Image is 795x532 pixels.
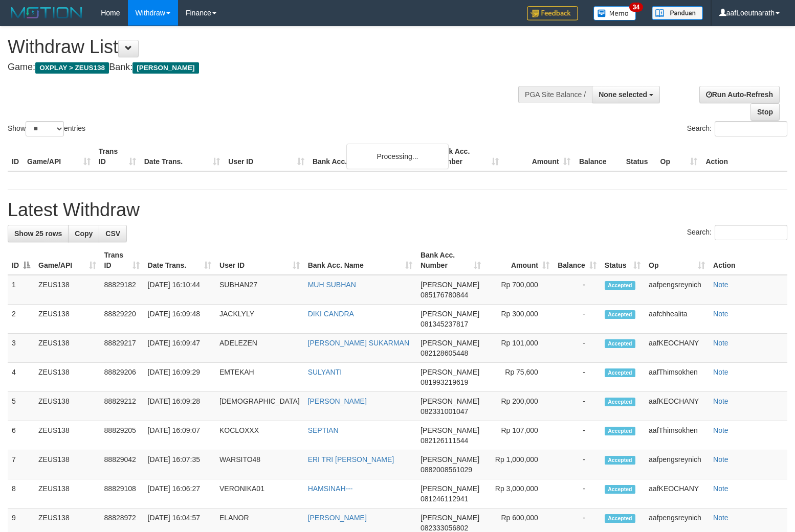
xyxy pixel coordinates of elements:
[416,246,485,275] th: Bank Acc. Number: activate to sort column ascending
[605,398,635,406] span: Accepted
[593,6,636,20] img: Button%20Memo.svg
[8,363,34,392] td: 4
[215,305,304,334] td: JACKLYLY
[601,246,645,275] th: Status: activate to sort column ascending
[645,363,709,392] td: aafThimsokhen
[308,426,339,434] a: SEPTIAN
[100,275,144,305] td: 88829182
[99,225,127,242] a: CSV
[575,142,622,171] th: Balance
[592,86,660,103] button: None selected
[554,246,601,275] th: Balance: activate to sort column ascending
[518,86,592,103] div: PGA Site Balance /
[554,334,601,363] td: -
[14,229,62,238] span: Show 25 rows
[346,144,449,169] div: Processing...
[701,142,787,171] th: Action
[140,142,225,171] th: Date Trans.
[421,495,468,503] span: Copy 081246112941 to clipboard
[554,363,601,392] td: -
[605,368,635,377] span: Accepted
[421,407,468,415] span: Copy 082331001047 to clipboard
[308,310,354,318] a: DIKI CANDRA
[144,392,215,421] td: [DATE] 16:09:28
[100,305,144,334] td: 88829220
[554,275,601,305] td: -
[8,275,34,305] td: 1
[421,484,479,493] span: [PERSON_NAME]
[132,62,198,74] span: [PERSON_NAME]
[605,514,635,523] span: Accepted
[8,305,34,334] td: 2
[34,479,100,508] td: ZEUS138
[687,121,787,136] label: Search:
[95,142,140,171] th: Trans ID
[713,397,728,405] a: Note
[215,275,304,305] td: SUBHAN27
[68,225,99,242] a: Copy
[485,421,554,450] td: Rp 107,000
[605,456,635,465] span: Accepted
[8,392,34,421] td: 5
[144,363,215,392] td: [DATE] 16:09:29
[645,334,709,363] td: aafKEOCHANY
[421,349,468,357] span: Copy 082128605448 to clipboard
[8,37,520,57] h1: Withdraw List
[421,310,479,318] span: [PERSON_NAME]
[652,6,703,20] img: panduan.png
[421,436,468,445] span: Copy 082126111544 to clipboard
[215,450,304,479] td: WARSITO48
[645,421,709,450] td: aafThimsokhen
[100,479,144,508] td: 88829108
[26,121,64,136] select: Showentries
[35,62,109,74] span: OXPLAY > ZEUS138
[75,229,93,238] span: Copy
[144,421,215,450] td: [DATE] 16:09:07
[599,90,647,99] span: None selected
[421,466,472,474] span: Copy 0882008561029 to clipboard
[605,281,635,290] span: Accepted
[421,455,479,464] span: [PERSON_NAME]
[100,246,144,275] th: Trans ID: activate to sort column ascending
[554,479,601,508] td: -
[750,103,780,121] a: Stop
[100,392,144,421] td: 88829212
[687,225,787,240] label: Search:
[100,421,144,450] td: 88829205
[431,142,503,171] th: Bank Acc. Number
[215,392,304,421] td: [DEMOGRAPHIC_DATA]
[308,514,367,522] a: [PERSON_NAME]
[8,246,34,275] th: ID: activate to sort column descending
[8,421,34,450] td: 6
[308,484,353,493] a: HAMSINAH---
[34,275,100,305] td: ZEUS138
[699,86,780,103] a: Run Auto-Refresh
[144,479,215,508] td: [DATE] 16:06:27
[8,5,85,20] img: MOTION_logo.png
[8,121,85,136] label: Show entries
[421,514,479,522] span: [PERSON_NAME]
[485,275,554,305] td: Rp 700,000
[485,450,554,479] td: Rp 1,000,000
[485,392,554,421] td: Rp 200,000
[645,479,709,508] td: aafKEOCHANY
[554,450,601,479] td: -
[713,368,728,376] a: Note
[8,62,520,73] h4: Game: Bank:
[421,397,479,405] span: [PERSON_NAME]
[605,427,635,435] span: Accepted
[144,246,215,275] th: Date Trans.: activate to sort column ascending
[144,305,215,334] td: [DATE] 16:09:48
[34,450,100,479] td: ZEUS138
[34,363,100,392] td: ZEUS138
[421,426,479,434] span: [PERSON_NAME]
[100,334,144,363] td: 88829217
[605,339,635,348] span: Accepted
[144,450,215,479] td: [DATE] 16:07:35
[8,225,69,242] a: Show 25 rows
[527,6,578,20] img: Feedback.jpg
[713,514,728,522] a: Note
[421,291,468,299] span: Copy 085176780844 to clipboard
[421,281,479,289] span: [PERSON_NAME]
[144,334,215,363] td: [DATE] 16:09:47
